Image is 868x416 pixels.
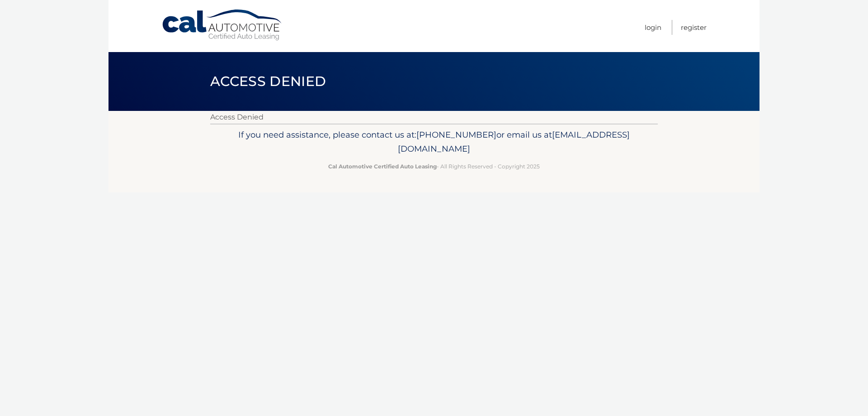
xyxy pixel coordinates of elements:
span: [PHONE_NUMBER] [416,129,496,140]
a: Register [681,20,707,35]
a: Login [645,20,661,35]
p: - All Rights Reserved - Copyright 2025 [216,162,652,171]
strong: Cal Automotive Certified Auto Leasing [328,163,437,170]
p: Access Denied [210,111,658,124]
a: Cal Automotive [161,9,283,41]
p: If you need assistance, please contact us at: or email us at [216,128,652,157]
span: Access Denied [210,73,326,90]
